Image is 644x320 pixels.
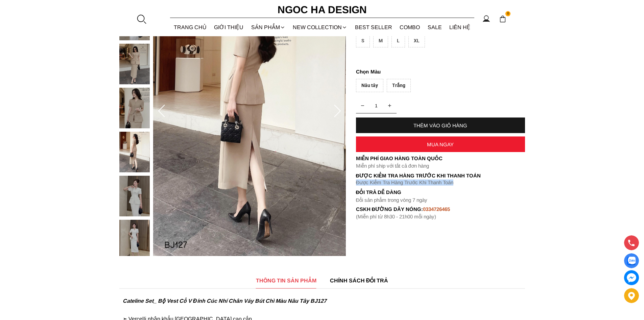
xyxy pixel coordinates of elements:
[356,68,525,76] p: Màu
[119,132,150,172] img: Cateline Set_ Bộ Vest Cổ V Đính Cúc Nhí Chân Váy Bút Chì BJ127_mini_6
[356,142,525,147] div: MUA NGAY
[424,18,446,36] a: SALE
[356,163,429,169] font: Miễn phí ship với tất cả đơn hàng
[289,18,351,36] a: NEW COLLECTION
[170,18,211,36] a: TRANG CHỦ
[256,276,316,285] span: THÔNG TIN SẢN PHẨM
[387,79,411,92] div: Trắng
[423,206,450,212] font: 0334726465
[330,276,388,285] span: CHÍNH SÁCH ĐỔI TRẢ
[356,179,525,186] p: Được Kiểm Tra Hàng Trước Khi Thanh Toán
[396,18,424,36] a: Combo
[391,34,405,47] div: L
[356,155,443,161] font: Miễn phí giao hàng toàn quốc
[624,253,639,268] a: Display image
[123,298,327,304] strong: Cateline Set_ Bộ Vest Cổ V Đính Cúc Nhí Chân Váy Bút Chì Màu Nâu Tây BJ127
[119,220,150,260] img: Cateline Set_ Bộ Vest Cổ V Đính Cúc Nhí Chân Váy Bút Chì BJ127_mini_8
[627,257,636,265] img: Display image
[271,2,373,18] a: Ngoc Ha Design
[119,44,150,84] img: Cateline Set_ Bộ Vest Cổ V Đính Cúc Nhí Chân Váy Bút Chì BJ127_mini_4
[119,88,150,128] img: Cateline Set_ Bộ Vest Cổ V Đính Cúc Nhí Chân Váy Bút Chì BJ127_mini_5
[356,206,423,212] font: cskh đường dây nóng:
[505,11,511,17] span: 0
[446,18,474,36] a: LIÊN HỆ
[356,123,525,128] div: THÊM VÀO GIỎ HÀNG
[373,34,388,47] div: M
[356,34,370,47] div: S
[356,189,525,195] h6: Đổi trả dễ dàng
[356,214,436,219] font: (Miễn phí từ 8h30 - 21h00 mỗi ngày)
[356,79,383,92] div: Nâu tây
[119,176,150,216] img: Cateline Set_ Bộ Vest Cổ V Đính Cúc Nhí Chân Váy Bút Chì BJ127_mini_7
[356,99,397,112] input: Quantity input
[624,270,639,285] a: messenger
[210,18,247,36] a: GIỚI THIỆU
[351,18,396,36] a: BEST SELLER
[356,197,428,203] font: Đổi sản phẩm trong vòng 7 ngày
[408,34,425,47] div: XL
[247,18,289,36] div: SẢN PHẨM
[499,15,506,23] img: img-CART-ICON-ksit0nf1
[356,173,525,179] p: Được Kiểm Tra Hàng Trước Khi Thanh Toán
